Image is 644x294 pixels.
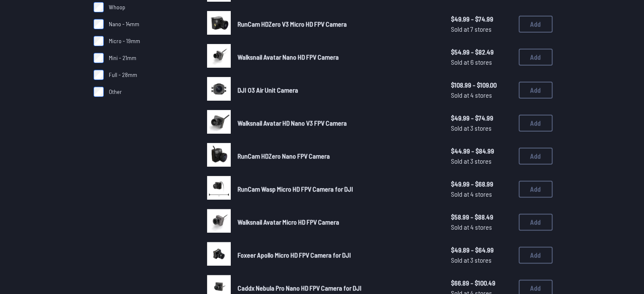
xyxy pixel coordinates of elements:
a: Caddx Nebula Pro Nano HD FPV Camera for DJI [238,283,437,293]
span: $108.99 - $109.00 [451,80,512,90]
input: Whoop [94,2,104,12]
input: Other [94,87,104,97]
button: Add [519,247,553,264]
input: Full - 28mm [94,70,104,80]
button: Add [519,148,553,165]
span: Sold at 6 stores [451,57,512,67]
span: $66.89 - $100.49 [451,278,512,288]
span: Sold at 7 stores [451,24,512,34]
button: Add [519,16,553,33]
span: Full - 28mm [109,71,137,79]
span: Caddx Nebula Pro Nano HD FPV Camera for DJI [238,284,362,292]
span: RunCam HDZero Nano FPV Camera [238,152,330,160]
span: Micro - 19mm [109,37,140,45]
a: image [207,110,231,136]
span: Sold at 3 stores [451,255,512,265]
img: image [207,110,231,134]
input: Micro - 19mm [94,36,104,46]
span: Walksnail Avatar Nano HD FPV Camera [238,53,339,61]
span: Walksnail Avatar Micro HD FPV Camera [238,218,339,226]
a: image [207,77,231,103]
span: Sold at 4 stores [451,222,512,232]
a: image [207,143,231,169]
input: Nano - 14mm [94,19,104,29]
span: $49.99 - $68.99 [451,179,512,189]
img: image [207,209,231,233]
a: Walksnail Avatar Nano HD FPV Camera [238,52,437,62]
a: image [207,11,231,37]
a: image [207,209,231,235]
button: Add [519,49,553,66]
input: Mini - 21mm [94,53,104,63]
span: $49.99 - $74.99 [451,14,512,24]
span: Sold at 3 stores [451,156,512,166]
a: RunCam Wasp Micro HD FPV Camera for DJI [238,184,437,194]
span: Mini - 21mm [109,54,136,62]
span: Other [109,88,122,96]
a: Walksnail Avatar Micro HD FPV Camera [238,217,437,227]
button: Add [519,181,553,198]
a: Foxeer Apollo Micro HD FPV Camera for DJI [238,250,437,260]
a: image [207,176,231,202]
button: Add [519,214,553,231]
img: image [207,77,231,101]
span: RunCam HDZero V3 Micro HD FPV Camera [238,20,347,28]
span: Whoop [109,3,125,11]
span: Sold at 4 stores [451,90,512,100]
span: Sold at 4 stores [451,189,512,199]
button: Add [519,115,553,132]
span: Foxeer Apollo Micro HD FPV Camera for DJI [238,251,351,259]
a: image [207,44,231,70]
img: image [207,11,231,35]
a: RunCam HDZero V3 Micro HD FPV Camera [238,19,437,29]
span: Nano - 14mm [109,20,139,28]
span: $49.99 - $74.99 [451,113,512,123]
span: Sold at 3 stores [451,123,512,133]
img: image [207,143,231,167]
span: RunCam Wasp Micro HD FPV Camera for DJI [238,185,353,193]
span: $44.99 - $84.99 [451,146,512,156]
a: DJI O3 Air Unit Camera [238,85,437,95]
img: image [207,242,231,266]
span: $49.89 - $64.99 [451,245,512,255]
span: Walksnail Avatar HD Nano V3 FPV Camera [238,119,347,127]
span: $54.99 - $82.49 [451,47,512,57]
a: RunCam HDZero Nano FPV Camera [238,151,437,161]
span: DJI O3 Air Unit Camera [238,86,298,94]
span: $58.99 - $88.49 [451,212,512,222]
img: image [207,176,231,200]
button: Add [519,82,553,99]
img: image [207,44,231,68]
a: image [207,242,231,268]
a: Walksnail Avatar HD Nano V3 FPV Camera [238,118,437,128]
